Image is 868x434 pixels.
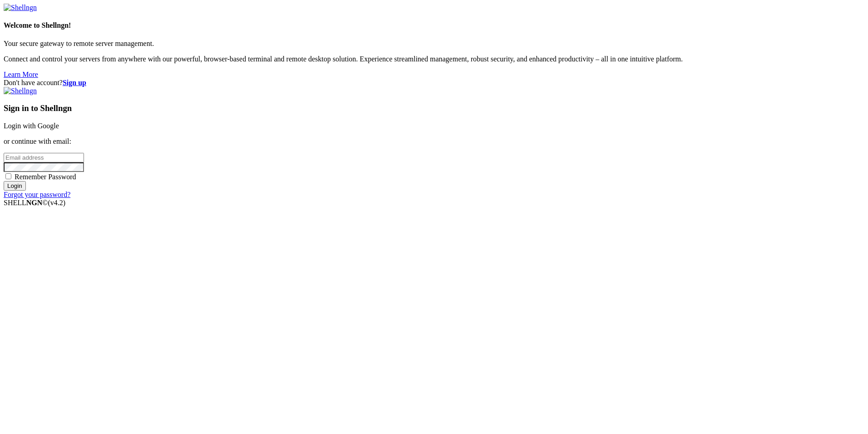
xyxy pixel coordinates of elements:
div: Don't have account? [4,79,864,87]
b: NGN [26,199,43,207]
p: Connect and control your servers from anywhere with our powerful, browser-based terminal and remo... [4,55,864,63]
a: Login with Google [4,122,59,130]
a: Sign up [63,79,86,86]
span: 4.2.0 [48,199,66,207]
img: Shellngn [4,4,37,12]
h4: Welcome to Shellngn! [4,21,864,30]
p: Your secure gateway to remote server management. [4,40,864,48]
input: Remember Password [5,173,11,179]
a: Learn More [4,71,38,78]
input: Login [4,181,26,191]
input: Email address [4,153,84,162]
h3: Sign in to Shellngn [4,103,864,113]
p: or continue with email: [4,137,864,146]
span: Remember Password [15,173,76,181]
a: Forgot your password? [4,191,70,198]
img: Shellngn [4,87,37,95]
span: SHELL © [4,199,65,207]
